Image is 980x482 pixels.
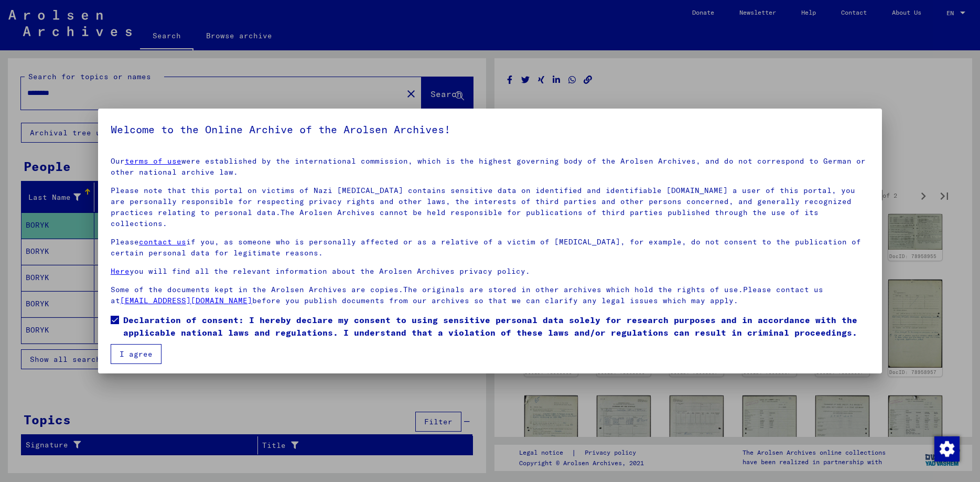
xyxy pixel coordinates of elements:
[111,237,869,259] p: Please if you, as someone who is personally affected or as a relative of a victim of [MEDICAL_DAT...
[111,266,130,276] a: Here
[111,284,869,306] p: Some of the documents kept in the Arolsen Archives are copies.The originals are stored in other a...
[120,296,252,305] a: [EMAIL_ADDRESS][DOMAIN_NAME]
[125,156,181,166] a: terms of use
[111,344,161,364] button: I agree
[934,436,960,462] img: Change consent
[111,266,869,277] p: you will find all the relevant information about the Arolsen Archives privacy policy.
[934,436,959,461] div: Change consent
[111,121,869,138] h5: Welcome to the Online Archive of the Arolsen Archives!
[111,156,869,178] p: Our were established by the international commission, which is the highest governing body of the ...
[111,185,869,229] p: Please note that this portal on victims of Nazi [MEDICAL_DATA] contains sensitive data on identif...
[123,314,869,339] span: Declaration of consent: I hereby declare my consent to using sensitive personal data solely for r...
[139,237,186,247] a: contact us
